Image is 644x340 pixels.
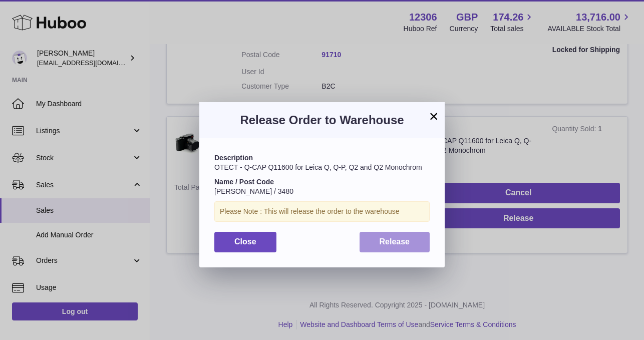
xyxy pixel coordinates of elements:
button: Release [360,232,430,252]
span: [PERSON_NAME] / 3480 [214,187,293,195]
span: Close [234,237,256,246]
strong: Description [214,154,253,162]
span: Release [380,237,410,246]
div: Please Note : This will release the order to the warehouse [214,201,430,222]
button: Close [214,232,276,252]
button: × [428,110,440,122]
h3: Release Order to Warehouse [214,112,430,128]
strong: Name / Post Code [214,178,274,186]
span: OTECT - Q-CAP Q11600 for Leica Q, Q-P, Q2 and Q2 Monochrom [214,163,422,171]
